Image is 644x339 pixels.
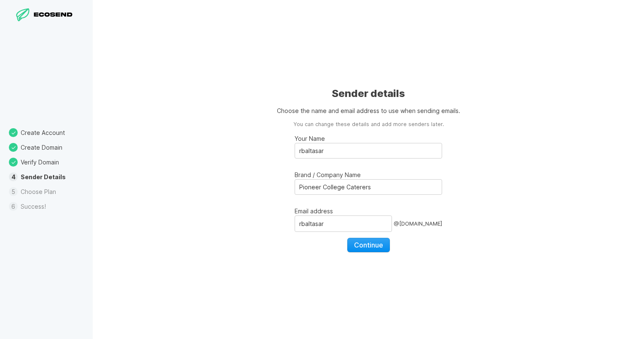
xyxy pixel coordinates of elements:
[394,215,442,231] div: @ [DOMAIN_NAME]
[295,179,442,195] input: Brand / Company Name
[295,143,442,159] input: Your Name
[332,87,405,100] h1: Sender details
[295,134,442,143] p: Your Name
[354,241,383,249] span: Continue
[347,238,390,252] button: Continue
[295,215,392,231] input: Email address@[DOMAIN_NAME]
[295,207,442,215] p: Email address
[277,106,460,115] p: Choose the name and email address to use when sending emails.
[293,121,444,129] aside: You can change these details and add more senders later.
[295,170,442,179] p: Brand / Company Name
